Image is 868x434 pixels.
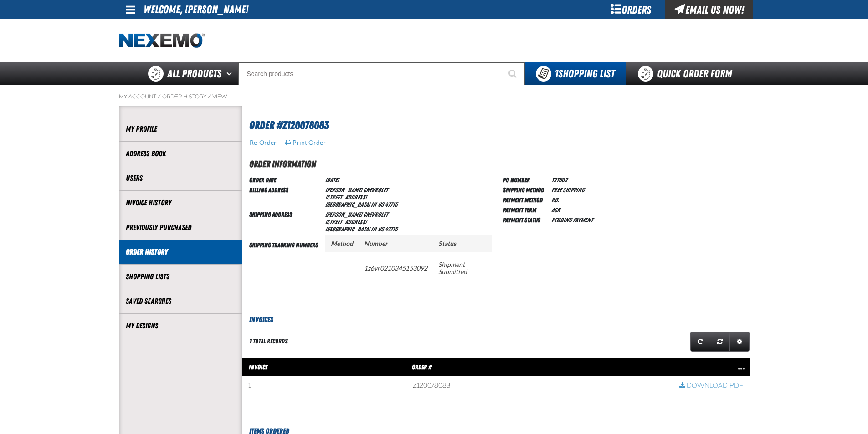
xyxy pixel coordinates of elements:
a: Home [119,33,205,49]
a: Invoice History [126,198,235,208]
span: IN [371,201,376,208]
span: [GEOGRAPHIC_DATA] [325,201,370,208]
button: Start Searching [502,62,525,85]
span: [STREET_ADDRESS] [325,218,367,225]
bdo: 47715 [385,201,397,208]
td: Shipment Submitted [433,252,492,284]
span: US [378,225,384,233]
span: Pending payment [551,216,593,224]
span: [GEOGRAPHIC_DATA] [325,225,370,233]
td: 1 [242,376,406,396]
button: Open All Products pages [223,62,238,85]
td: Z120078083 [406,376,673,396]
td: Shipping Method [503,184,548,194]
a: Order History [162,93,206,100]
nav: Breadcrumbs [119,93,750,100]
span: 127802 [551,176,567,184]
a: Users [126,173,235,184]
a: My Designs [126,321,235,331]
button: Print Order [285,138,326,147]
bdo: 47715 [385,225,397,233]
a: Expand or Collapse Grid Settings [729,332,750,352]
span: [PERSON_NAME] Chevrolet [325,186,388,194]
a: Quick Order Form [626,62,749,85]
span: / [208,93,211,100]
img: Nexemo logo [119,33,205,49]
span: Order #Z120078083 [249,119,329,132]
a: View [212,93,227,100]
a: My Account [119,93,156,100]
td: PO Number [503,174,548,184]
span: P.O. [551,196,559,204]
div: 1 total records [249,337,288,346]
h2: Order Information [249,157,750,171]
th: Number [359,235,433,252]
a: Refresh grid action [690,332,710,352]
a: Download PDF row action [679,382,743,390]
a: Address Book [126,148,235,159]
h3: Invoices [242,314,750,325]
span: Invoice [249,363,267,371]
a: Shopping Lists [126,271,235,282]
span: [PERSON_NAME] Chevrolet [325,211,388,218]
span: Free Shipping [551,186,584,194]
td: Shipping Address [249,209,322,234]
button: You have 1 Shopping List. Open to view details [525,62,626,85]
a: My Profile [126,124,235,134]
a: Reset grid action [710,332,730,352]
span: [STREET_ADDRESS] [325,194,367,201]
span: Order # [412,363,432,371]
th: Row actions [673,358,750,376]
span: [DATE] [325,176,339,184]
td: Order Date [249,174,322,184]
span: All Products [167,66,221,82]
a: Saved Searches [126,296,235,306]
strong: 1 [555,67,558,80]
a: Previously Purchased [126,222,235,233]
td: Payment Status [503,214,548,225]
td: 1z6vr0210345153092 [359,252,433,284]
button: Re-Order [249,138,277,147]
td: Billing Address [249,184,322,209]
th: Status [433,235,492,252]
td: Shipping Tracking Numbers [249,234,322,300]
span: US [378,201,384,208]
th: Method [325,235,359,252]
span: / [158,93,161,100]
span: Shopping List [555,67,615,80]
input: Search [238,62,525,85]
span: IN [371,225,376,233]
td: Payment Method [503,194,548,204]
span: ACH [551,206,560,214]
td: Payment Term [503,204,548,214]
a: Order History [126,247,235,257]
